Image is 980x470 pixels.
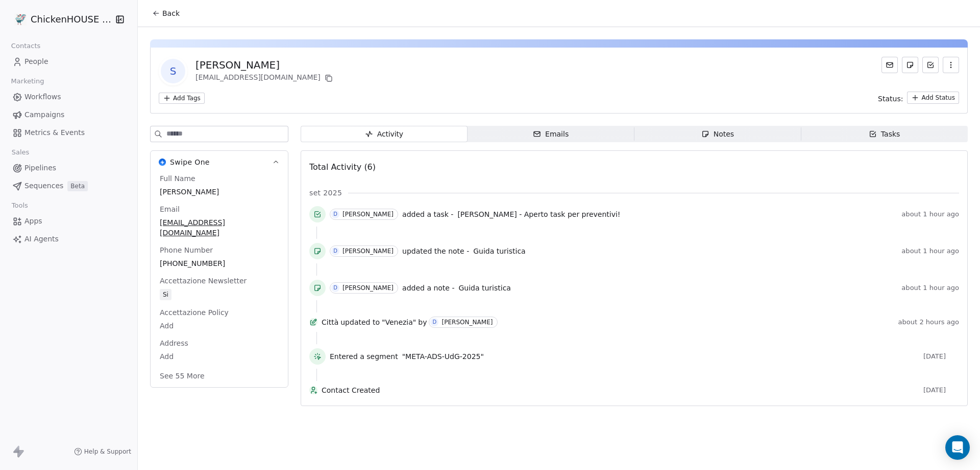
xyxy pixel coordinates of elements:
span: Entered a segment [330,351,398,362]
span: Phone Number [158,245,215,255]
div: [PERSON_NAME] [342,248,394,255]
span: Metrics & Events [24,127,85,138]
span: S [161,59,185,83]
span: Email [158,204,182,214]
a: AI Agents [8,231,129,248]
a: Pipelines [8,160,129,176]
a: Apps [8,213,129,230]
span: "META-ADS-UdG-2025" [402,351,484,362]
span: about 1 hour ago [901,284,959,292]
span: Back [162,8,180,18]
span: added a note - [402,283,454,293]
span: People [24,56,48,67]
div: [PERSON_NAME] [442,319,493,326]
span: Address [158,338,190,348]
span: ChickenHOUSE snc [31,13,112,26]
span: "Venezia" [382,317,416,327]
span: updated the note - [402,246,469,256]
span: Swipe One [170,157,210,167]
div: Swipe OneSwipe One [151,173,288,387]
span: Guida turistica [473,247,525,255]
button: ChickenHOUSE snc [12,11,109,28]
a: Help & Support [74,447,131,456]
div: Tasks [869,129,900,140]
div: [PERSON_NAME] [342,284,394,292]
span: Sequences [24,181,63,191]
span: Accettazione Policy [158,307,231,318]
span: Marketing [7,74,48,89]
span: Full Name [158,173,198,184]
span: Add [160,321,279,331]
div: [EMAIL_ADDRESS][DOMAIN_NAME] [195,72,335,84]
span: [PHONE_NUMBER] [160,258,279,268]
button: Add Status [907,92,959,104]
a: Workflows [8,88,129,105]
span: set 2025 [309,188,342,198]
span: Help & Support [84,447,131,456]
img: Swipe One [159,159,166,166]
span: Città [322,317,338,327]
a: [PERSON_NAME] - Aperto task per preventivi! [457,208,620,220]
div: [PERSON_NAME] [195,58,335,72]
div: Open Intercom Messenger [945,435,970,460]
span: by [418,317,427,327]
span: updated to [340,317,380,327]
span: Accettazione Newsletter [158,276,249,286]
span: Sales [7,145,34,160]
span: Campaigns [24,109,64,120]
div: D [433,318,437,326]
span: [EMAIL_ADDRESS][DOMAIN_NAME] [160,217,279,238]
span: [DATE] [923,352,959,361]
button: See 55 More [154,367,211,385]
div: [PERSON_NAME] [342,211,394,218]
span: Add [160,351,279,362]
span: about 1 hour ago [901,247,959,255]
span: [PERSON_NAME] - Aperto task per preventivi! [457,210,620,218]
button: Add Tags [159,93,205,104]
div: D [333,284,337,292]
div: Notes [701,129,734,140]
span: Contacts [7,38,45,54]
span: Tools [7,198,32,213]
span: Apps [24,216,42,227]
span: Total Activity (6) [309,162,376,172]
span: Workflows [24,92,61,102]
a: Campaigns [8,106,129,123]
span: about 2 hours ago [898,318,959,326]
a: People [8,53,129,70]
img: 4.jpg [14,13,27,26]
button: Back [146,4,186,23]
span: Pipelines [24,163,56,173]
a: Guida turistica [473,245,525,257]
span: AI Agents [24,234,59,244]
span: Beta [67,181,88,191]
span: Contact Created [322,385,919,395]
a: Metrics & Events [8,124,129,141]
span: Guida turistica [458,284,510,292]
span: about 1 hour ago [901,210,959,218]
div: D [333,210,337,218]
span: added a task - [402,209,453,219]
span: [DATE] [923,386,959,394]
span: Status: [878,94,903,104]
button: Swipe OneSwipe One [151,151,288,173]
span: [PERSON_NAME] [160,187,279,197]
div: Si [163,289,168,300]
div: D [333,247,337,255]
a: Guida turistica [458,282,510,294]
div: Emails [533,129,569,140]
a: SequencesBeta [8,177,129,194]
